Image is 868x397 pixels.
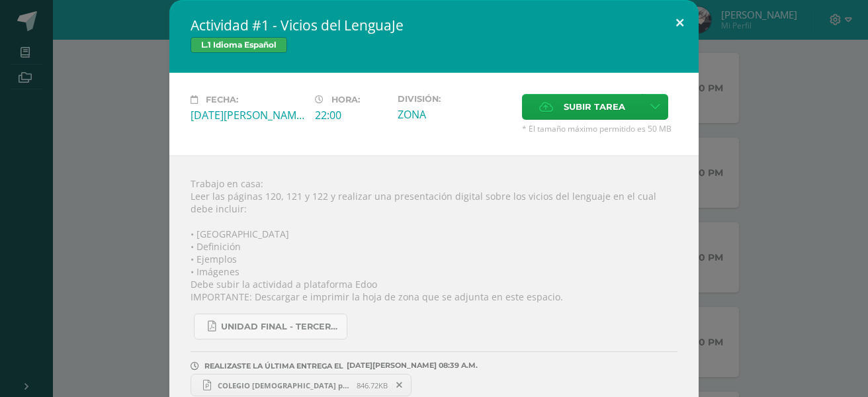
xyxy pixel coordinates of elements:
a: UNIDAD FINAL - TERCERO BASICO A-B-C.pdf [194,314,347,339]
div: 22:00 [315,108,387,122]
span: Fecha: [206,95,238,105]
span: 846.72KB [357,380,388,390]
span: * El tamaño máximo permitido es 50 MB [522,123,677,134]
span: L.1 Idioma Español [191,37,287,53]
span: REALIZASTE LA ÚLTIMA ENTREGA EL [204,361,343,371]
span: COLEGIO [DEMOGRAPHIC_DATA] pptx.pptx [211,380,357,390]
span: Remover entrega [388,378,411,392]
span: UNIDAD FINAL - TERCERO BASICO A-B-C.pdf [221,322,340,332]
div: ZONA [398,107,511,122]
a: COLEGIO [DEMOGRAPHIC_DATA] pptx.pptx 846.72KB [191,374,412,396]
span: [DATE][PERSON_NAME] 08:39 A.M. [343,365,478,366]
span: Subir tarea [564,95,625,119]
label: División: [398,94,511,104]
h2: Actividad #1 - Vicios del LenguaJe [191,16,677,34]
span: Hora: [331,95,360,105]
div: [DATE][PERSON_NAME] [191,108,304,122]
